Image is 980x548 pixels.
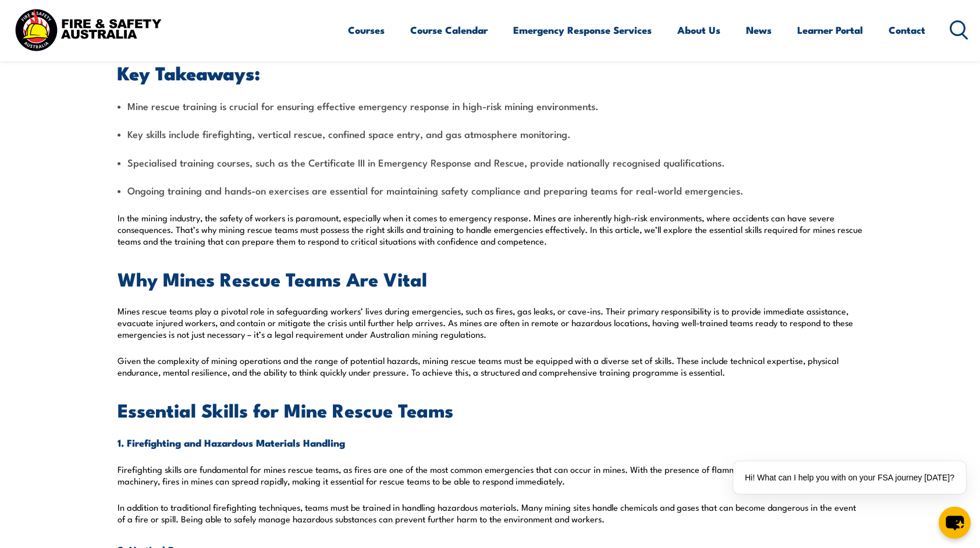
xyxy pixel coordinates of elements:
[118,355,862,378] p: Given the complexity of mining operations and the range of potential hazards, mining rescue teams...
[118,127,862,140] li: Key skills include firefighting, vertical rescue, confined space entry, and gas atmosphere monito...
[733,461,966,494] div: Hi! What can I help you with on your FSA journey [DATE]?
[746,15,772,45] a: News
[410,15,488,45] a: Course Calendar
[118,435,345,450] strong: 1. Firefighting and Hazardous Materials Handling
[677,15,720,45] a: About Us
[889,15,925,45] a: Contact
[118,264,427,293] strong: Why Mines Rescue Teams Are Vital
[118,212,862,247] p: In the mining industry, the safety of workers is paramount, especially when it comes to emergency...
[118,464,862,487] p: Firefighting skills are fundamental for mines rescue teams, as fires are one of the most common e...
[348,15,385,45] a: Courses
[797,15,863,45] a: Learner Portal
[939,507,971,539] button: chat-button
[118,305,862,340] p: Mines rescue teams play a pivotal role in safeguarding workers’ lives during emergencies, such as...
[118,183,862,197] li: Ongoing training and hands-on exercises are essential for maintaining safety compliance and prepa...
[118,501,862,525] p: In addition to traditional firefighting techniques, teams must be trained in handling hazardous m...
[118,395,453,424] strong: Essential Skills for Mine Rescue Teams
[118,99,862,112] li: Mine rescue training is crucial for ensuring effective emergency response in high-risk mining env...
[118,64,862,80] h2: Key Takeaways:
[118,155,862,169] li: Specialised training courses, such as the Certificate III in Emergency Response and Rescue, provi...
[513,15,652,45] a: Emergency Response Services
